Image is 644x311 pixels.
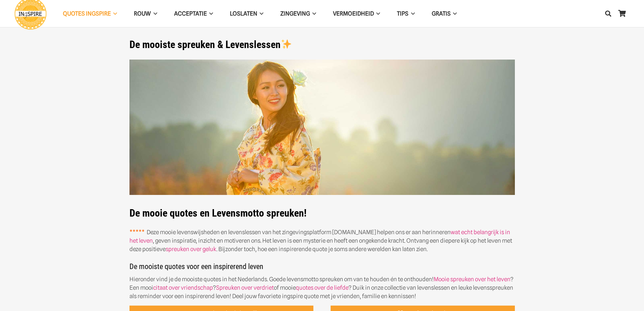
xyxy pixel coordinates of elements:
a: Zoeken [601,5,615,22]
h1: De mooiste spreuken & Levenslessen [129,39,515,51]
a: QUOTES INGSPIREQUOTES INGSPIRE Menu [54,5,125,22]
p: Hieronder vind je de mooiste quotes in het Nederlands. Goede levensmotto spreuken om van te houde... [129,275,515,301]
span: VERMOEIDHEID Menu [374,5,380,22]
a: ZingevingZingeving Menu [272,5,325,22]
span: QUOTES INGSPIRE [63,10,111,17]
span: Acceptatie [174,10,207,17]
span: TIPS Menu [408,5,414,22]
a: wat echt belangrijk is in het leven [129,229,510,244]
span: VERMOEIDHEID [333,10,374,17]
a: citaat over vriendschap [153,284,213,291]
span: GRATIS [432,10,451,17]
a: GRATISGRATIS Menu [423,5,465,22]
span: ROUW Menu [151,5,157,22]
a: ROUWROUW Menu [125,5,165,22]
a: Spreuken over verdriet [216,284,274,291]
h3: De mooiste quotes voor een inspirerend leven [129,262,515,275]
span: QUOTES INGSPIRE Menu [111,5,117,22]
a: VERMOEIDHEIDVERMOEIDHEID Menu [325,5,388,22]
a: spreuken over geluk [166,246,216,252]
a: quotes over de liefde [296,284,349,291]
span: Acceptatie Menu [207,5,213,22]
span: Zingeving [280,10,310,17]
span: ROUW [134,10,151,17]
img: De mooiste wijsheden, spreuken en citaten over het Leven van Inge Ingspire.nl [129,60,515,195]
a: Mooie spreuken over het leven [434,276,510,283]
span: Zingeving Menu [310,5,316,22]
p: Deze mooie levenswijsheden en levenslessen van het zingevingsplatform [DOMAIN_NAME] helpen ons er... [129,228,515,253]
a: TIPSTIPS Menu [388,5,423,22]
a: AcceptatieAcceptatie Menu [166,5,221,22]
img: ✨ [281,39,291,49]
span: Loslaten [230,10,257,17]
span: Loslaten Menu [257,5,263,22]
span: GRATIS Menu [451,5,457,22]
span: TIPS [397,10,408,17]
a: LoslatenLoslaten Menu [221,5,272,22]
strong: De mooie quotes en Levensmotto spreuken! [129,207,307,219]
